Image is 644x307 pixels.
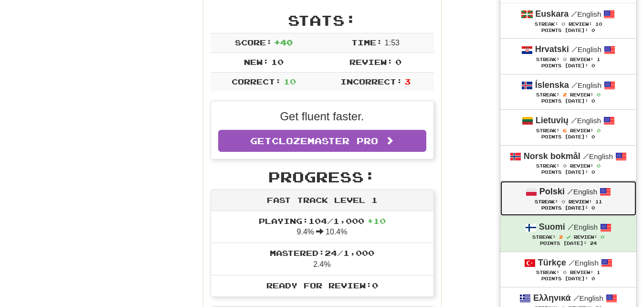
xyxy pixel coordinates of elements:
[535,9,569,19] strong: Euskara
[500,252,636,287] a: Türkçe /English Streak: 0 Review: 1 Points [DATE]: 0
[284,77,296,86] span: 10
[571,10,601,18] small: English
[510,63,627,69] div: Points [DATE]: 0
[559,234,563,240] span: 2
[535,21,558,27] span: Streak:
[597,92,601,97] span: 0
[597,57,600,62] span: 1
[569,258,575,267] span: /
[563,56,567,62] span: 0
[563,127,567,133] span: 6
[259,216,386,225] span: Playing: 104 / 1,000
[570,128,593,133] span: Review:
[538,258,566,267] strong: Türkçe
[218,130,426,152] a: GetClozemaster Pro
[395,57,401,66] span: 0
[539,222,565,232] strong: Suomi
[573,294,603,302] small: English
[524,151,581,161] strong: Norsk bokmål
[595,21,602,27] span: 10
[536,92,560,97] span: Streak:
[601,234,604,240] span: 0
[570,57,593,62] span: Review:
[271,57,284,66] span: 10
[211,243,433,275] li: 2.4%
[500,181,636,216] a: Polski /English Streak: 0 Review: 11 Points [DATE]: 0
[510,98,627,105] div: Points [DATE]: 0
[561,21,565,27] span: 0
[535,80,569,90] strong: Íslenska
[568,222,574,231] span: /
[532,234,556,240] span: Streak:
[571,81,602,89] small: English
[500,39,636,74] a: Hrvatski /English Streak: 0 Review: 1 Points [DATE]: 0
[567,187,573,196] span: /
[500,110,636,145] a: Lietuvių /English Streak: 6 Review: 0 Points [DATE]: 0
[211,12,434,28] h2: Stats:
[597,127,601,133] span: 0
[574,234,597,240] span: Review:
[595,199,602,204] span: 11
[510,241,627,247] div: Points [DATE]: 24
[510,28,627,34] div: Points [DATE]: 0
[563,269,567,275] span: 0
[510,276,627,282] div: Points [DATE]: 0
[351,38,382,47] span: Time:
[597,270,600,275] span: 1
[244,57,269,66] span: New:
[571,45,578,53] span: /
[211,211,433,243] li: 9.4% 10.4%
[570,92,593,97] span: Review:
[340,77,402,86] span: Incorrect:
[232,77,281,86] span: Correct:
[571,81,578,89] span: /
[500,3,636,38] a: Euskara /English Streak: 0 Review: 10 Points [DATE]: 0
[500,74,636,109] a: Íslenska /English Streak: 2 Review: 0 Points [DATE]: 0
[535,199,558,204] span: Streak:
[539,187,565,196] strong: Polski
[571,10,577,18] span: /
[510,134,627,140] div: Points [DATE]: 0
[272,136,378,146] span: Clozemaster Pro
[571,45,602,53] small: English
[218,108,426,125] p: Get fluent faster.
[404,77,411,86] span: 3
[533,293,571,303] strong: Ελληνικά
[536,128,560,133] span: Streak:
[570,270,593,275] span: Review:
[566,235,570,239] span: Streak includes today.
[510,169,627,176] div: Points [DATE]: 0
[535,44,569,54] strong: Hrvatski
[536,57,560,62] span: Streak:
[583,152,589,160] span: /
[563,163,567,169] span: 0
[536,163,560,169] span: Streak:
[571,116,577,125] span: /
[570,163,593,169] span: Review:
[583,152,613,160] small: English
[211,190,433,211] div: Fast Track Level 1
[266,281,378,290] span: Ready for Review: 0
[270,248,374,257] span: Mastered: 24 / 1,000
[211,169,434,185] h2: Progress:
[536,270,560,275] span: Streak:
[597,163,601,169] span: 0
[500,146,636,180] a: Norsk bokmål /English Streak: 0 Review: 0 Points [DATE]: 0
[367,216,386,225] span: + 10
[569,21,592,27] span: Review:
[571,116,601,125] small: English
[573,294,580,302] span: /
[274,38,293,47] span: + 40
[561,199,565,204] span: 0
[563,92,567,97] span: 2
[510,205,627,212] div: Points [DATE]: 0
[500,216,636,251] a: Suomi /English Streak: 2 Review: 0 Points [DATE]: 24
[569,259,599,267] small: English
[349,57,393,66] span: Review:
[569,199,592,204] span: Review:
[568,223,598,231] small: English
[235,38,272,47] span: Score:
[536,116,569,125] strong: Lietuvių
[567,188,597,196] small: English
[385,39,400,47] span: 1 : 53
